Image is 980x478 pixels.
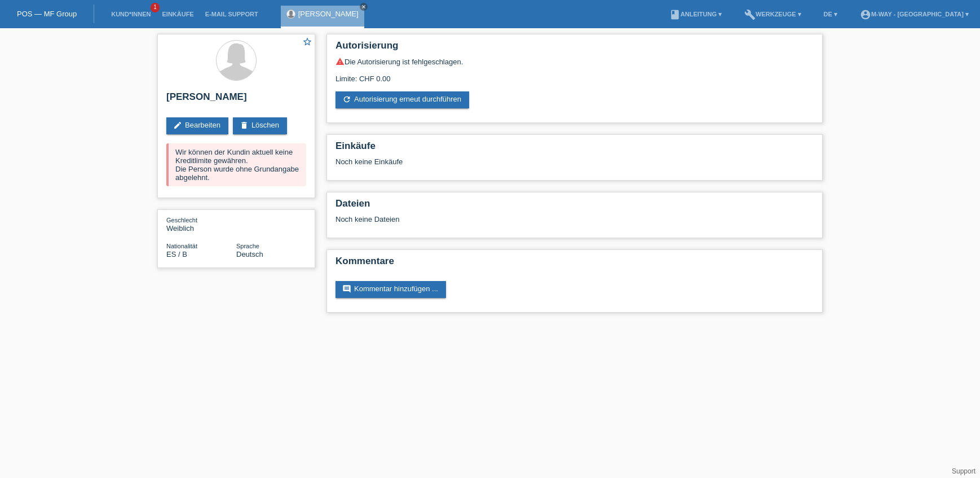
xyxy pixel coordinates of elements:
div: Limite: CHF 0.00 [336,66,814,83]
span: Spanien / B / 13.06.2019 [166,250,187,258]
i: warning [336,57,345,66]
a: buildWerkzeuge ▾ [739,11,807,17]
i: comment [342,284,351,293]
h2: Autorisierung [336,40,814,57]
a: [PERSON_NAME] [298,10,359,18]
span: Nationalität [166,243,197,249]
a: editBearbeiten [166,117,228,134]
a: Einkäufe [156,11,199,17]
h2: [PERSON_NAME] [166,91,306,108]
a: E-Mail Support [200,11,264,17]
a: deleteLöschen [233,117,287,134]
div: Noch keine Einkäufe [336,157,814,174]
a: DE ▾ [818,11,843,17]
i: account_circle [860,9,871,20]
i: star_border [302,37,312,47]
span: 1 [151,3,160,12]
span: Geschlecht [166,217,197,223]
i: refresh [342,95,351,104]
h2: Dateien [336,198,814,215]
span: Deutsch [236,250,263,258]
h2: Einkäufe [336,141,814,157]
i: book [669,9,681,20]
i: edit [173,121,182,130]
div: Die Autorisierung ist fehlgeschlagen. [336,57,814,66]
i: build [744,9,756,20]
a: refreshAutorisierung erneut durchführen [336,91,469,108]
a: Kund*innen [105,11,156,17]
a: POS — MF Group [17,10,77,18]
a: close [360,3,368,11]
a: commentKommentar hinzufügen ... [336,281,446,298]
span: Sprache [236,243,259,249]
div: Weiblich [166,216,236,233]
div: Wir können der Kundin aktuell keine Kreditlimite gewähren. Die Person wurde ohne Grundangabe abge... [166,143,306,186]
a: bookAnleitung ▾ [664,11,727,17]
i: close [361,4,367,10]
a: star_border [302,37,312,49]
i: delete [240,121,249,130]
a: Support [952,467,975,475]
div: Noch keine Dateien [336,215,680,223]
a: account_circlem-way - [GEOGRAPHIC_DATA] ▾ [854,11,974,17]
h2: Kommentare [336,256,814,273]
